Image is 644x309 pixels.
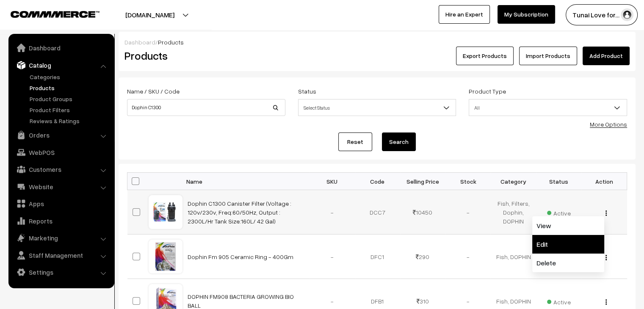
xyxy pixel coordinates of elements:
[547,295,571,306] span: Active
[11,265,111,280] a: Settings
[188,253,293,260] a: Dophin Fm 905 Ceramic Ring - 400Gm
[491,235,536,279] td: Fish, DOPHIN
[158,39,184,46] span: Products
[566,4,638,25] button: Tunai Love for…
[127,87,180,96] label: Name / SKU / Code
[581,173,627,190] th: Action
[182,173,310,190] th: Name
[532,216,604,235] a: View
[605,255,607,260] img: Menu
[124,49,285,62] h2: Products
[469,100,627,115] span: All
[310,173,355,190] th: SKU
[11,162,111,177] a: Customers
[11,230,111,246] a: Marketing
[11,11,100,17] img: COMMMERCE
[11,40,111,55] a: Dashboard
[400,190,445,235] td: 10450
[400,173,445,190] th: Selling Price
[400,235,445,279] td: 290
[28,83,111,92] a: Products
[456,47,514,65] button: Export Products
[11,213,111,229] a: Reports
[445,235,491,279] td: -
[355,190,400,235] td: DCC7
[355,173,400,190] th: Code
[28,116,111,125] a: Reviews & Ratings
[188,200,291,225] a: Dophin C1300 Canister Filter (Voltage : 120v/230v, Freq:60/50Hz, Output : 2300L/Hr Tank Size:160L...
[445,190,491,235] td: -
[547,207,571,218] span: Active
[621,8,633,21] img: user
[536,173,581,190] th: Status
[590,121,627,128] a: More Options
[532,254,604,272] a: Delete
[491,190,536,235] td: Fish, Filters, Dophin, DOPHIN
[96,4,204,25] button: [DOMAIN_NAME]
[439,5,490,24] a: Hire an Expert
[11,145,111,160] a: WebPOS
[298,99,456,116] span: Select Status
[583,47,630,65] a: Add Product
[11,58,111,73] a: Catalog
[11,8,85,19] a: COMMMERCE
[532,235,604,254] a: Edit
[28,72,111,81] a: Categories
[11,127,111,143] a: Orders
[11,248,111,263] a: Staff Management
[605,210,607,216] img: Menu
[28,105,111,114] a: Product Filters
[498,5,555,24] a: My Subscription
[298,87,316,96] label: Status
[11,196,111,211] a: Apps
[605,299,607,305] img: Menu
[127,99,285,116] input: Name / SKU / Code
[382,132,416,151] button: Search
[445,173,491,190] th: Stock
[124,39,155,46] a: Dashboard
[519,47,577,65] a: Import Products
[355,235,400,279] td: DFC1
[28,94,111,103] a: Product Groups
[299,100,456,115] span: Select Status
[491,173,536,190] th: Category
[11,179,111,194] a: Website
[469,99,627,116] span: All
[124,38,630,47] div: /
[310,235,355,279] td: -
[338,132,372,151] a: Reset
[310,190,355,235] td: -
[469,87,506,96] label: Product Type
[188,293,294,309] a: DOPHIN FM908 BACTERIA GROWING BIO BALL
